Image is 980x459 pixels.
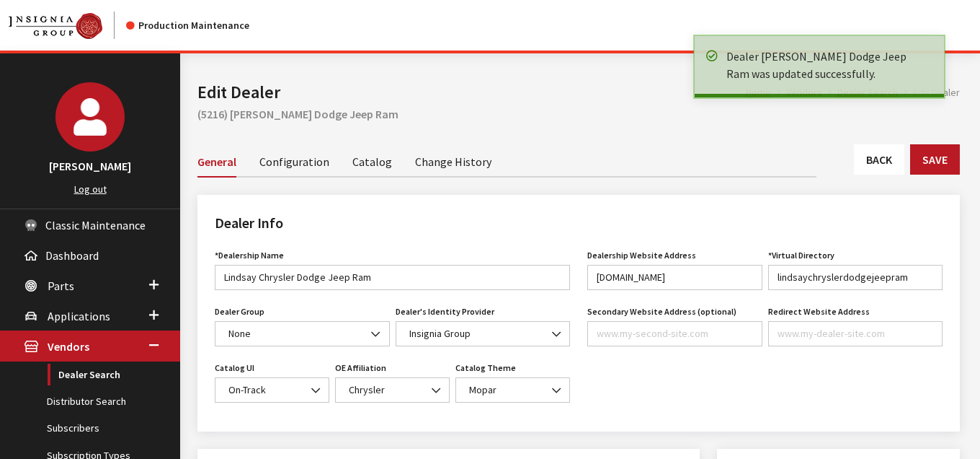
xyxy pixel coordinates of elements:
[215,265,570,290] input: My Dealer
[768,305,870,318] label: Redirect Website Address
[9,12,126,39] a: Insignia Group logo
[455,377,570,403] span: Mopar
[335,362,386,375] label: OE Affiliation
[854,144,904,175] a: Back
[465,382,561,398] span: Mopar
[396,321,571,346] span: Insignia Group
[768,249,834,262] label: *Virtual Directory
[197,79,746,105] h1: Edit Dealer
[415,146,491,176] a: Change History
[55,82,125,152] img: Brian Gulbrandson
[45,248,99,263] span: Dashboard
[48,279,74,293] span: Parts
[587,321,762,346] input: www.my-second-site.com
[405,326,561,341] span: Insignia Group
[726,48,930,82] div: Dealer [PERSON_NAME] Dodge Jeep Ram was updated successfully.
[344,382,440,398] span: Chrysler
[768,321,943,346] input: www.my-dealer-site.com
[126,18,249,33] div: Production Maintenance
[215,377,329,403] span: On-Track
[215,212,943,234] h2: Dealer Info
[45,218,146,232] span: Classic Maintenance
[587,305,736,318] label: Secondary Website Address (optional)
[215,321,390,346] span: None
[259,146,329,176] a: Configuration
[215,305,264,318] label: Dealer Group
[768,265,943,290] input: site-name
[197,105,960,123] h2: (5216) [PERSON_NAME] Dodge Jeep Ram
[215,362,254,375] label: Catalog UI
[396,305,494,318] label: Dealer's Identity Provider
[215,249,284,262] label: *Dealership Name
[335,377,450,403] span: Chrysler
[14,157,166,175] h3: [PERSON_NAME]
[9,13,102,39] img: Catalog Maintenance
[455,362,516,375] label: Catalog Theme
[352,146,392,176] a: Catalog
[197,146,236,178] a: General
[224,382,320,398] span: On-Track
[587,249,696,262] label: Dealership Website Address
[587,265,762,290] input: www.my-dealer-site.com
[74,183,107,196] a: Log out
[224,326,380,341] span: None
[48,309,110,323] span: Applications
[910,144,960,175] button: Save
[48,340,89,354] span: Vendors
